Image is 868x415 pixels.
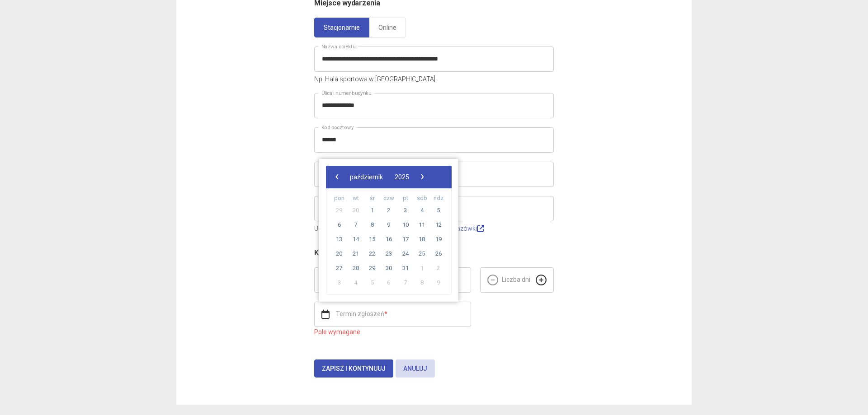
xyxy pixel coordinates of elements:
[332,275,346,290] span: 3
[415,232,429,247] span: 18
[382,261,396,275] span: 30
[365,247,379,261] span: 22
[330,170,344,184] button: ‹
[382,218,396,232] span: 9
[415,170,429,184] button: ›
[314,328,360,336] span: Pole wymagane
[431,218,446,232] span: 12
[395,173,409,181] span: 2025
[431,275,446,290] span: 9
[330,172,429,179] bs-datepicker-navigation-view: ​ ​ ​
[314,248,362,257] span: Kluczowe daty
[415,203,429,218] span: 4
[431,232,446,247] span: 19
[314,18,369,37] a: Stacjonarnie
[314,74,554,84] p: Np. Hala sportowa w [GEOGRAPHIC_DATA]
[397,193,414,203] th: weekday
[349,203,363,218] span: 30
[365,232,379,247] span: 15
[382,247,396,261] span: 23
[365,203,379,218] span: 1
[382,203,396,218] span: 2
[415,170,429,183] span: ›
[332,232,346,247] span: 13
[348,193,364,203] th: weekday
[322,365,386,372] span: Zapisz i kontynuuj
[396,359,435,378] button: Anuluj
[314,359,393,378] button: Zapisz i kontynuuj
[382,275,396,290] span: 6
[415,275,429,290] span: 8
[398,232,413,247] span: 17
[331,193,348,203] th: weekday
[389,170,415,184] button: 2025
[431,203,446,218] span: 5
[365,275,379,290] span: 5
[319,159,458,302] bs-datepicker-container: calendar
[332,247,346,261] span: 20
[398,247,413,261] span: 24
[382,232,396,247] span: 16
[349,218,363,232] span: 7
[349,232,363,247] span: 14
[369,18,406,37] a: Online
[332,218,346,232] span: 6
[350,173,383,181] span: październik
[314,224,554,233] p: Udostępnij lokalizację z Google Maps.
[431,261,446,275] span: 2
[344,170,389,184] button: październik
[398,275,413,290] span: 7
[364,193,381,203] th: weekday
[332,261,346,275] span: 27
[365,261,379,275] span: 29
[349,275,363,290] span: 4
[398,218,413,232] span: 10
[415,218,429,232] span: 11
[398,261,413,275] span: 31
[332,203,346,218] span: 29
[431,247,446,261] span: 26
[365,218,379,232] span: 8
[415,247,429,261] span: 25
[414,193,430,203] th: weekday
[415,261,429,275] span: 1
[398,203,413,218] span: 3
[349,261,363,275] span: 28
[381,193,397,203] th: weekday
[349,247,363,261] span: 21
[430,193,447,203] th: weekday
[330,170,344,183] span: ‹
